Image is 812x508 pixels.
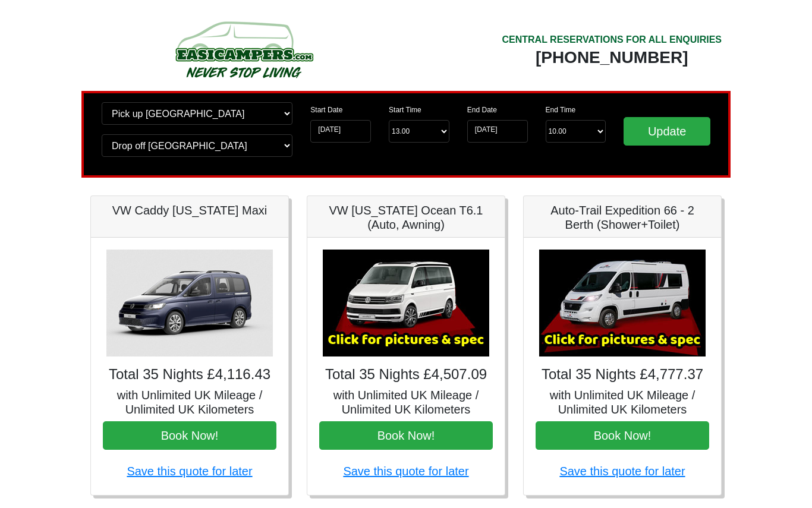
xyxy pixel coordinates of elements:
input: Return Date [467,120,528,143]
div: CENTRAL RESERVATIONS FOR ALL ENQUIRIES [502,33,722,47]
label: End Date [467,105,497,115]
h5: VW [US_STATE] Ocean T6.1 (Auto, Awning) [319,203,493,232]
label: Start Time [389,105,421,115]
img: campers-checkout-logo.png [131,17,357,82]
h5: with Unlimited UK Mileage / Unlimited UK Kilometers [103,388,276,417]
div: [PHONE_NUMBER] [502,47,722,68]
button: Book Now! [103,421,276,450]
a: Save this quote for later [559,465,685,478]
img: VW California Ocean T6.1 (Auto, Awning) [323,250,489,356]
input: Update [624,117,710,146]
button: Book Now! [536,421,709,450]
img: Auto-Trail Expedition 66 - 2 Berth (Shower+Toilet) [539,250,706,356]
label: Start Date [310,105,342,115]
h4: Total 35 Nights £4,507.09 [319,366,493,383]
h4: Total 35 Nights £4,777.37 [536,366,709,383]
input: Start Date [310,120,371,143]
a: Save this quote for later [343,465,468,478]
button: Book Now! [319,421,493,450]
h5: Auto-Trail Expedition 66 - 2 Berth (Shower+Toilet) [536,203,709,232]
h5: with Unlimited UK Mileage / Unlimited UK Kilometers [536,388,709,417]
h5: with Unlimited UK Mileage / Unlimited UK Kilometers [319,388,493,417]
a: Save this quote for later [127,465,252,478]
img: VW Caddy California Maxi [106,250,273,356]
h4: Total 35 Nights £4,116.43 [103,366,276,383]
h5: VW Caddy [US_STATE] Maxi [103,203,276,217]
label: End Time [546,105,576,115]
